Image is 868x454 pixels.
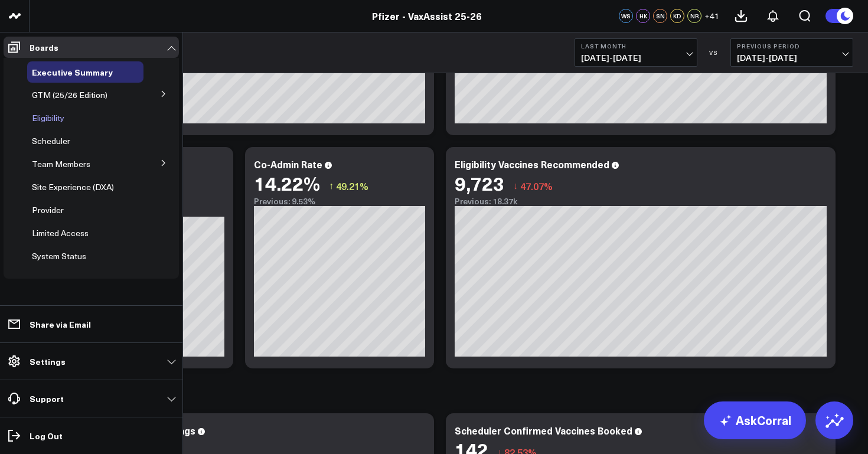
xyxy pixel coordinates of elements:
[581,53,691,63] span: [DATE] - [DATE]
[636,9,650,23] div: HK
[329,178,334,194] span: ↑
[32,135,70,146] span: Scheduler
[737,43,847,50] b: Previous Period
[703,49,725,56] div: VS
[619,9,633,23] div: WS
[32,89,107,100] span: GTM (25/26 Edition)
[653,9,667,23] div: SN
[32,250,86,262] span: System Status
[704,9,719,23] button: +41
[575,38,697,67] button: Last Month[DATE]-[DATE]
[32,204,64,215] span: Provider
[32,112,64,123] span: Eligibility
[30,319,91,329] p: Share via Email
[4,425,179,446] a: Log Out
[254,172,320,194] div: 14.22%
[737,53,847,63] span: [DATE] - [DATE]
[32,159,90,169] a: Team Members
[32,205,64,215] a: Provider
[32,182,114,192] a: Site Experience (DXA)
[520,179,553,192] span: 47.07%
[32,90,107,100] a: GTM (25/26 Edition)
[30,43,58,52] p: Boards
[455,424,632,437] div: Scheduler Confirmed Vaccines Booked
[455,158,609,171] div: Eligibility Vaccines Recommended
[254,158,322,171] div: Co-Admin Rate
[32,181,114,192] span: Site Experience (DXA)
[581,43,691,50] b: Last Month
[704,12,719,20] span: + 41
[455,197,827,206] div: Previous: 18.37k
[30,431,63,440] p: Log Out
[30,394,64,403] p: Support
[455,172,504,194] div: 9,723
[704,401,806,439] a: AskCorral
[670,9,684,23] div: KD
[32,228,89,238] a: Limited Access
[336,179,368,192] span: 49.21%
[372,9,482,22] a: Pfizer - VaxAssist 25-26
[32,67,113,77] a: Executive Summary
[32,66,113,78] span: Executive Summary
[32,252,86,261] a: System Status
[30,357,66,366] p: Settings
[32,113,64,123] a: Eligibility
[32,227,89,239] span: Limited Access
[254,197,425,206] div: Previous: 9.53%
[32,158,90,169] span: Team Members
[32,136,70,146] a: Scheduler
[730,38,853,67] button: Previous Period[DATE]-[DATE]
[513,178,518,194] span: ↓
[687,9,701,23] div: NR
